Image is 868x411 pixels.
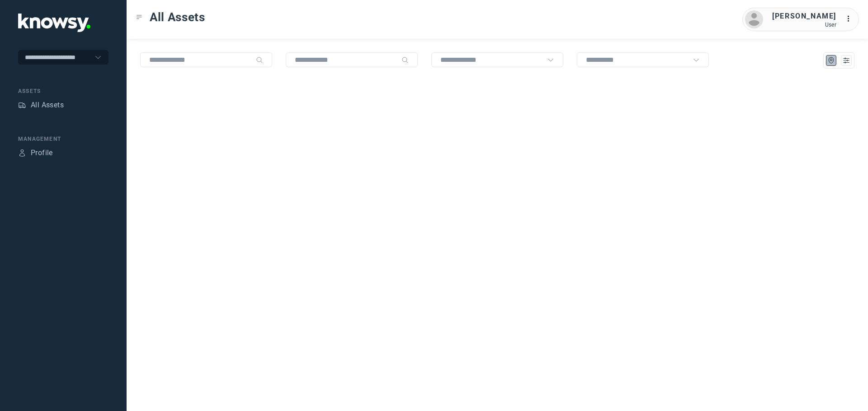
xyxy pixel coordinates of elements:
div: Map [827,56,835,65]
div: List [842,56,850,65]
div: Assets [18,101,26,109]
a: AssetsAll Assets [18,100,64,111]
img: Application Logo [18,14,90,32]
div: User [772,22,836,28]
div: Assets [18,87,108,95]
img: avatar.png [745,10,763,28]
div: Search [401,56,409,64]
div: [PERSON_NAME] [772,11,836,22]
div: Toggle Menu [136,14,142,20]
div: Profile [31,148,53,158]
div: : [845,14,856,24]
div: Profile [18,149,26,157]
a: ProfileProfile [18,148,53,158]
tspan: ... [846,15,855,22]
div: : [845,14,856,26]
div: Search [256,56,263,64]
div: Management [18,135,108,143]
div: All Assets [31,100,64,111]
span: All Assets [150,9,205,25]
